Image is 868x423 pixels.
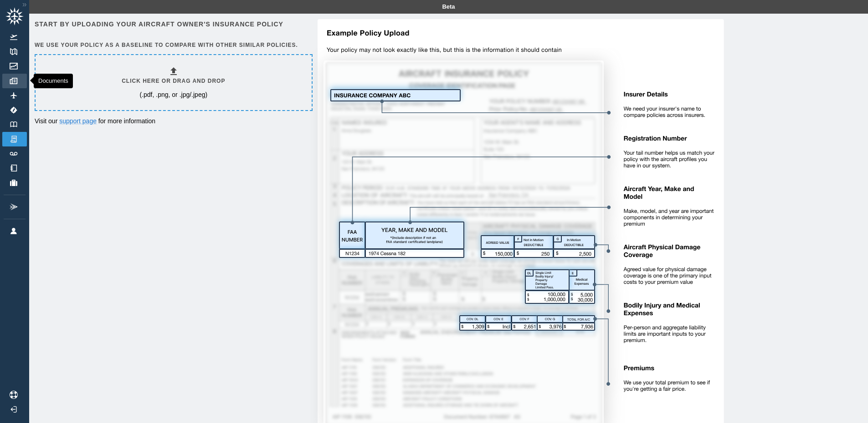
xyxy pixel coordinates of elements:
[59,117,97,125] a: support page
[35,41,311,50] h6: We use your policy as a baseline to compare with other similar policies.
[139,90,207,99] p: (.pdf, .png, or .jpg/.jpeg)
[122,77,225,86] h6: Click here or drag and drop
[35,19,311,29] h6: Start by uploading your aircraft owner's insurance policy
[35,116,311,126] p: Visit our for more information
